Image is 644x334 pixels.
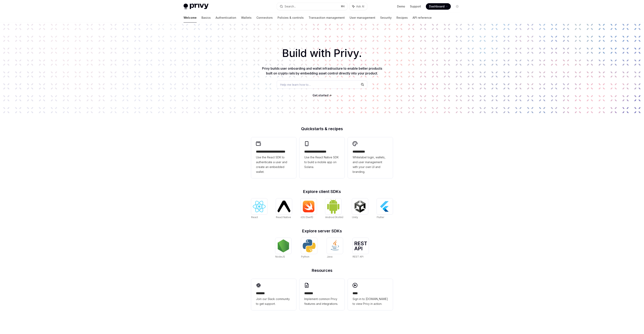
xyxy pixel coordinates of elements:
[301,216,313,219] span: iOS (Swift)
[280,82,311,87] span: Help me learn how to…
[354,200,366,213] img: Unity
[241,13,252,23] a: Wallets
[299,279,345,310] a: **** **Implement common Privy features and integrations.
[353,155,388,174] span: Whitelabel login, wallets, and user management with your own UI and branding.
[251,268,393,272] h2: Resources
[325,216,343,219] span: Android (Kotlin)
[352,216,358,219] span: Unity
[301,198,317,219] a: iOS (Swift)iOS (Swift)
[348,137,393,178] a: **** *****Whitelabel login, wallets, and user management with your own UI and branding.
[327,199,340,214] img: Android (Kotlin)
[410,4,421,8] a: Support
[277,3,347,10] button: Search...⌘K
[377,216,384,219] span: Flutter
[378,200,391,213] img: Flutter
[327,255,332,258] span: Java
[251,279,296,310] a: **** **Join our Slack community to get support.
[6,45,638,61] h1: Build with Privy.
[380,13,392,23] a: Security
[301,238,317,259] a: PythonPython
[353,297,388,306] span: Sign in to [DOMAIN_NAME] to view Privy in action.
[256,13,273,23] a: Connectors
[275,238,291,259] a: NodeJSNodeJS
[397,4,405,8] a: Demo
[309,13,345,23] a: Transaction management
[201,13,211,23] a: Basics
[251,127,393,131] h2: Quickstarts & recipes
[327,238,343,259] a: JavaJava
[413,13,432,23] a: API reference
[354,241,367,250] img: REST API
[454,3,460,10] button: Toggle dark mode
[285,4,296,9] div: Search...
[396,13,408,23] a: Recipes
[350,13,375,23] a: User management
[251,190,393,194] h2: Explore client SDKs
[313,94,328,97] span: Get started
[349,3,367,10] button: Ask AI
[277,239,290,252] img: NodeJS
[276,198,292,219] a: React NativeReact Native
[299,137,345,178] a: **** **** **** ***Use the React Native SDK to build a mobile app on Solana.
[325,198,343,219] a: Android (Kotlin)Android (Kotlin)
[302,200,315,212] img: iOS (Swift)
[256,155,291,174] span: Use the React SDK to authenticate a user and create an embedded wallet.
[377,198,393,219] a: FlutterFlutter
[278,201,290,212] img: React Native
[303,239,316,252] img: Python
[184,13,197,23] a: Welcome
[356,4,364,8] span: Ask AI
[262,66,382,75] span: Privy builds user onboarding and wallet infrastructure to enable better products built on crypto ...
[313,93,328,97] a: Get started
[253,201,266,212] img: React
[304,155,340,169] span: Use the React Native SDK to build a mobile app on Solana.
[341,5,345,8] span: ⌘ K
[304,297,340,306] span: Implement common Privy features and integrations.
[429,4,445,8] span: Dashboard
[275,255,285,258] span: NodeJS
[278,13,304,23] a: Policies & controls
[328,239,341,252] img: Java
[251,198,267,219] a: ReactReact
[216,13,236,23] a: Authentication
[348,279,393,310] a: ****Sign in to [DOMAIN_NAME] to view Privy in action.
[276,216,291,219] span: React Native
[184,4,208,9] img: light logo
[251,229,393,233] h2: Explore server SDKs
[353,255,363,258] span: REST API
[301,255,309,258] span: Python
[352,198,368,219] a: UnityUnity
[251,216,258,219] span: React
[426,3,451,10] a: Dashboard
[256,297,291,306] span: Join our Slack community to get support.
[353,238,369,259] a: REST APIREST API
